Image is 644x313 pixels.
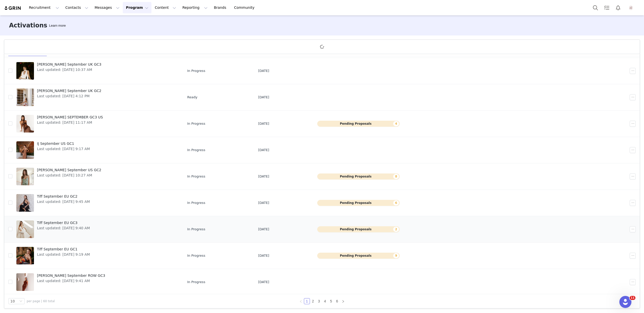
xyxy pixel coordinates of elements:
[613,2,624,13] button: Notifications
[317,253,399,259] button: Pending Proposals9
[187,95,197,100] span: Ready
[37,167,101,173] span: [PERSON_NAME] September US GC2
[187,253,205,258] span: In Progress
[37,141,90,146] span: IJ September US GC1
[37,252,90,257] span: Last updated: [DATE] 9:19 AM
[316,298,322,304] li: 3
[37,88,101,94] span: [PERSON_NAME] September UK GC2
[328,298,334,304] li: 5
[16,140,179,160] a: IJ September US GC1Last updated: [DATE] 9:17 AM
[37,194,90,199] span: Tiff September EU GC2
[16,114,179,134] a: [PERSON_NAME] SEPTEMBER GC3 USLast updated: [DATE] 11:17 AM
[298,298,304,304] li: Previous Page
[231,2,260,13] a: Community
[322,298,328,304] li: 4
[48,23,67,28] div: Tooltip anchor
[123,2,151,13] button: Program
[16,166,179,187] a: [PERSON_NAME] September US GC2Last updated: [DATE] 10:27 AM
[16,61,179,81] a: [PERSON_NAME] September UK GC3Last updated: [DATE] 10:37 AM
[258,121,269,126] span: [DATE]
[37,120,103,125] span: Last updated: [DATE] 11:17 AM
[342,300,345,303] i: icon: right
[310,298,316,304] a: 2
[152,2,179,13] button: Content
[627,4,635,12] img: bf0dfcac-79dc-4025-b99b-c404a9313236.png
[4,6,22,11] img: grin logo
[187,68,205,73] span: In Progress
[334,298,340,304] li: 6
[258,68,269,73] span: [DATE]
[258,227,269,232] span: [DATE]
[16,87,179,107] a: [PERSON_NAME] September UK GC2Last updated: [DATE] 4:12 PM
[37,62,101,67] span: [PERSON_NAME] September UK GC3
[37,146,90,152] span: Last updated: [DATE] 9:17 AM
[37,278,105,284] span: Last updated: [DATE] 9:41 AM
[16,193,179,213] a: Tiff September EU GC2Last updated: [DATE] 9:45 AM
[328,298,334,304] a: 5
[304,298,310,304] li: 1
[317,226,399,232] button: Pending Proposals2
[299,300,302,303] i: icon: left
[187,148,205,153] span: In Progress
[258,253,269,258] span: [DATE]
[187,174,205,179] span: In Progress
[310,298,316,304] li: 2
[334,298,340,304] a: 6
[258,148,269,153] span: [DATE]
[630,296,635,300] span: 11
[37,173,101,178] span: Last updated: [DATE] 10:27 AM
[187,227,205,232] span: In Progress
[322,298,328,304] a: 4
[316,298,322,304] a: 3
[37,220,90,226] span: Tiff September EU GC3
[10,298,15,304] div: 10
[317,173,399,180] button: Pending Proposals8
[37,94,101,99] span: Last updated: [DATE] 4:12 PM
[62,2,91,13] button: Contacts
[317,121,399,127] button: Pending Proposals4
[258,200,269,205] span: [DATE]
[619,296,631,308] iframe: Intercom live chat
[317,200,399,206] button: Pending Proposals6
[26,2,62,13] button: Recruitment
[258,95,269,100] span: [DATE]
[624,4,640,12] button: Profile
[258,174,269,179] span: [DATE]
[179,2,211,13] button: Reporting
[37,199,90,204] span: Last updated: [DATE] 9:45 AM
[601,2,612,13] a: Tasks
[16,246,179,266] a: Tiff September EU GC1Last updated: [DATE] 9:19 AM
[37,273,105,278] span: [PERSON_NAME] September ROW GC3
[27,299,55,303] span: per page | 60 total
[590,2,601,13] button: Search
[187,121,205,126] span: In Progress
[19,300,22,303] i: icon: down
[16,219,179,239] a: Tiff September EU GC3Last updated: [DATE] 9:40 AM
[37,247,90,252] span: Tiff September EU GC1
[92,2,123,13] button: Messages
[340,298,346,304] li: Next Page
[9,21,47,30] h3: Activations
[16,272,179,292] a: [PERSON_NAME] September ROW GC3Last updated: [DATE] 9:41 AM
[37,226,90,231] span: Last updated: [DATE] 9:40 AM
[211,2,231,13] a: Brands
[187,280,205,285] span: In Progress
[258,280,269,285] span: [DATE]
[187,200,205,205] span: In Progress
[37,115,103,120] span: [PERSON_NAME] SEPTEMBER GC3 US
[304,298,310,304] a: 1
[37,67,101,72] span: Last updated: [DATE] 10:37 AM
